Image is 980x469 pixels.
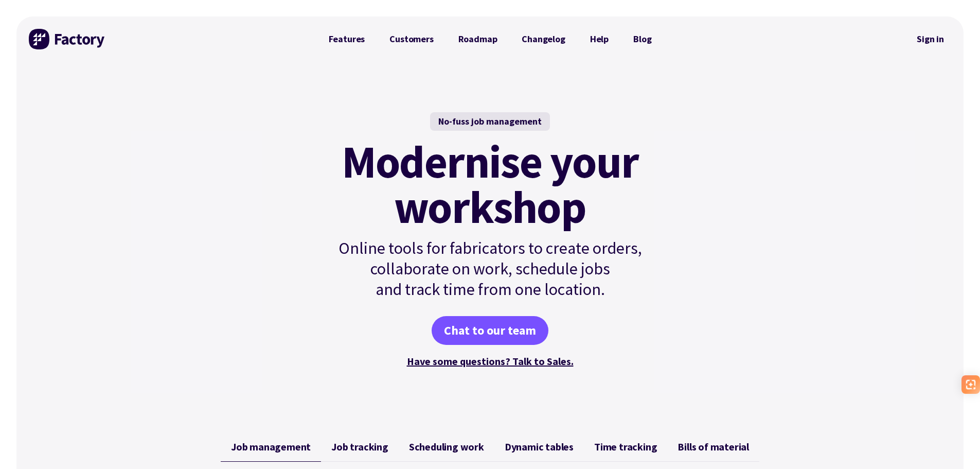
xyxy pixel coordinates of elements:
[505,441,574,453] span: Dynamic tables
[316,238,664,300] p: Online tools for fabricators to create orders, collaborate on work, schedule jobs and track time ...
[407,355,574,368] a: Have some questions? Talk to Sales.
[594,441,657,453] span: Time tracking
[430,112,550,131] div: No-fuss job management
[316,29,664,49] nav: Primary Navigation
[342,139,638,230] mark: Modernise your workshop
[377,29,446,49] a: Customers
[509,29,577,49] a: Changelog
[910,27,951,51] nav: Secondary Navigation
[432,316,548,345] a: Chat to our team
[578,29,621,49] a: Help
[409,441,484,453] span: Scheduling work
[29,29,106,49] img: Factory
[910,27,951,51] a: Sign in
[331,441,388,453] span: Job tracking
[316,29,378,49] a: Features
[446,29,510,49] a: Roadmap
[621,29,664,49] a: Blog
[231,441,311,453] span: Job management
[678,441,749,453] span: Bills of material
